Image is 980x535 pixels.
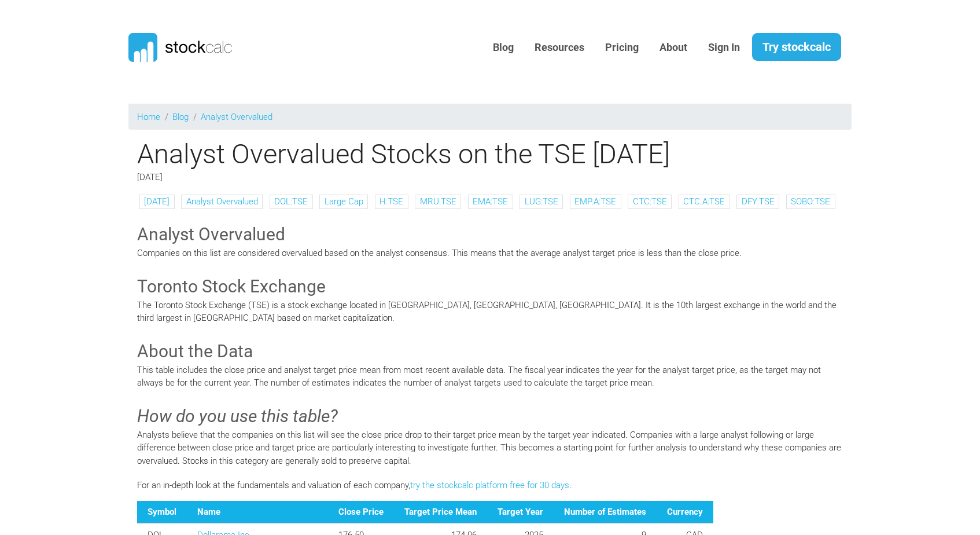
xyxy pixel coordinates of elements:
[526,34,593,62] a: Resources
[137,428,843,468] p: Analysts believe that the companies on this list will see the close price drop to their target pr...
[201,112,272,122] a: Analyst Overvalued
[187,501,328,524] th: Name
[487,501,554,524] th: Target Year
[137,222,843,247] h3: Analyst Overvalued
[274,196,308,207] a: DOL:TSE
[473,196,508,207] a: EMA:TSE
[137,364,843,390] p: This table includes the close price and analyst target price mean from most recent available data...
[791,196,830,207] a: SOBO:TSE
[144,196,170,207] a: [DATE]
[137,501,187,524] th: Symbol
[137,172,163,182] span: [DATE]
[380,196,403,207] a: H:TSE
[137,274,843,299] h3: Toronto Stock Exchange
[137,404,843,428] h3: How do you use this table?
[172,112,189,122] a: Blog
[633,196,667,207] a: CTC:TSE
[699,34,749,62] a: Sign In
[325,196,363,207] a: Large Cap
[186,196,258,207] a: Analyst Overvalued
[137,479,843,492] p: For an in-depth look at the fundamentals and valuation of each company, .
[525,196,558,207] a: LUG:TSE
[554,501,657,524] th: Number of Estimates
[128,104,852,130] nav: breadcrumb
[137,339,843,364] h3: About the Data
[137,299,843,325] p: The Toronto Stock Exchange (TSE) is a stock exchange located in [GEOGRAPHIC_DATA], [GEOGRAPHIC_DA...
[651,34,696,62] a: About
[683,196,725,207] a: CTC.A:TSE
[657,501,713,524] th: Currency
[394,501,487,524] th: Target Price Mean
[128,138,852,170] h1: Analyst Overvalued Stocks on the TSE [DATE]
[752,33,841,61] a: Try stockcalc
[484,34,522,62] a: Blog
[328,501,394,524] th: Close Price
[574,196,616,207] a: EMP.A:TSE
[410,480,569,490] a: try the stockcalc platform free for 30 days
[137,112,160,122] a: Home
[596,34,647,62] a: Pricing
[742,196,775,207] a: DFY:TSE
[137,247,843,260] p: Companies on this list are considered overvalued based on the analyst consensus. This means that ...
[420,196,456,207] a: MRU:TSE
